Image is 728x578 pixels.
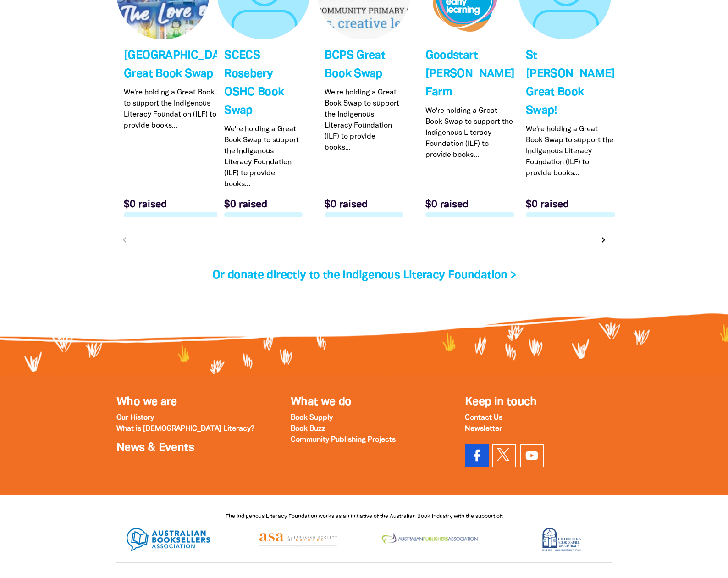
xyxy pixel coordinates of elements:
[465,415,502,421] a: Contact Us
[492,444,516,467] a: Find us on Twitter
[465,397,537,407] span: Keep in touch
[291,415,333,421] a: Book Supply
[291,397,352,407] a: What we do
[291,426,325,432] a: Book Buzz
[465,444,489,467] a: Visit our facebook page
[291,437,396,443] a: Community Publishing Projects
[465,426,502,432] a: Newsletter
[226,514,503,519] span: The Indigenous Literacy Foundation works as an initiative of the Australian Book Industry with th...
[116,397,177,407] a: Who we are
[598,234,609,245] i: chevron_right
[116,415,154,421] a: Our History
[116,443,194,453] a: News & Events
[520,444,544,467] a: Find us on YouTube
[116,426,254,432] a: What is [DEMOGRAPHIC_DATA] Literacy?
[597,233,610,246] button: Next page
[212,270,516,281] a: Or donate directly to the Indigenous Literacy Foundation >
